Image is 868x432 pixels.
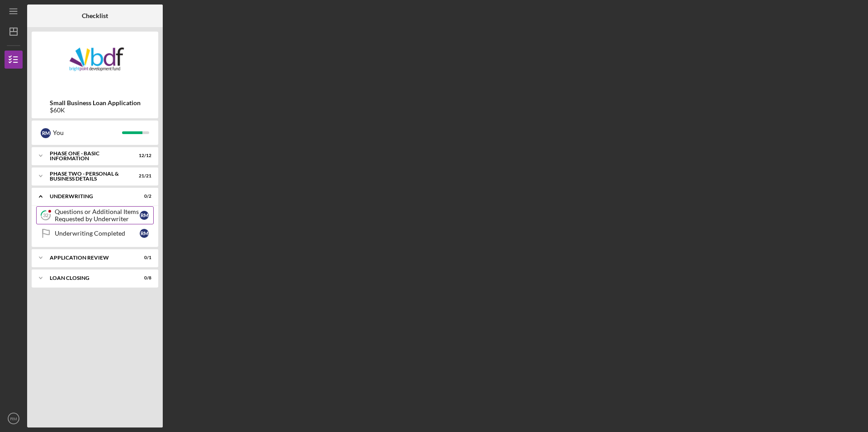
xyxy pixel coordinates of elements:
div: $60K [50,107,141,114]
div: Questions or Additional Items Requested by Underwriter [55,208,140,223]
tspan: 32 [43,213,48,218]
a: 32Questions or Additional Items Requested by UnderwriterRM [36,206,154,224]
img: Product logo [32,36,158,90]
button: RM [5,409,23,427]
text: RM [10,416,17,421]
div: You [53,125,122,140]
div: R M [41,128,51,138]
div: 12 / 12 [135,153,151,158]
div: R M [140,229,149,238]
a: Underwriting CompletedRM [36,224,154,242]
b: Checklist [82,12,108,19]
div: Underwriting Completed [55,230,140,237]
div: 0 / 8 [135,275,151,281]
div: 0 / 2 [135,194,151,199]
div: Loan Closing [50,275,129,281]
div: R M [140,211,149,220]
div: PHASE TWO - PERSONAL & BUSINESS DETAILS [50,171,129,181]
div: Phase One - Basic Information [50,151,129,161]
div: 21 / 21 [135,173,151,179]
b: Small Business Loan Application [50,99,141,107]
div: Application Review [50,255,129,260]
div: Underwriting [50,194,129,199]
div: 0 / 1 [135,255,151,260]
